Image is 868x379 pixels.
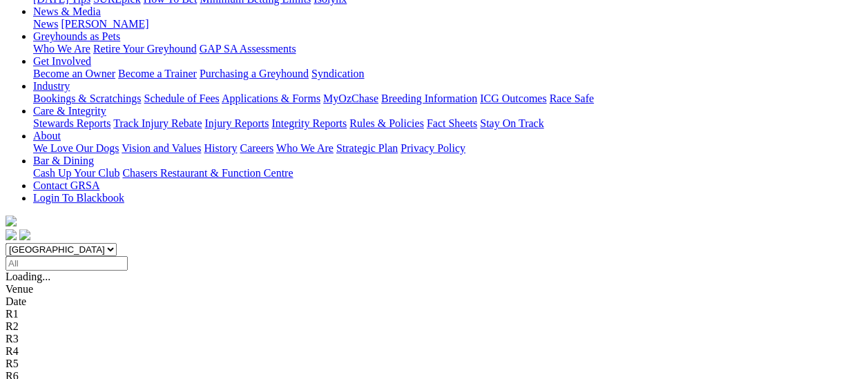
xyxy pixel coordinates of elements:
[33,68,862,80] div: Get Involved
[33,6,101,17] a: News & Media
[33,43,862,55] div: Greyhounds as Pets
[33,155,94,166] a: Bar & Dining
[33,142,119,154] a: We Love Our Dogs
[33,18,862,30] div: News & Media
[6,229,17,240] img: facebook.svg
[33,179,99,191] a: Contact GRSA
[118,68,197,79] a: Become a Trainer
[6,295,862,308] div: Date
[271,117,347,129] a: Integrity Reports
[33,30,120,42] a: Greyhounds as Pets
[401,142,465,154] a: Privacy Policy
[6,256,128,271] input: Select date
[204,142,237,154] a: History
[33,43,90,55] a: Who We Are
[33,142,862,155] div: About
[336,142,398,154] a: Strategic Plan
[6,308,862,320] div: R1
[311,68,364,79] a: Syndication
[480,117,543,129] a: Stay On Track
[222,93,320,104] a: Applications & Forms
[549,93,593,104] a: Race Safe
[6,283,862,295] div: Venue
[6,345,862,358] div: R4
[276,142,334,154] a: Who We Are
[33,117,110,129] a: Stewards Reports
[144,93,219,104] a: Schedule of Fees
[240,142,273,154] a: Careers
[427,117,477,129] a: Fact Sheets
[381,93,477,104] a: Breeding Information
[6,358,862,370] div: R5
[33,80,70,92] a: Industry
[33,192,124,204] a: Login To Blackbook
[113,117,202,129] a: Track Injury Rebate
[122,167,293,179] a: Chasers Restaurant & Function Centre
[480,93,546,104] a: ICG Outcomes
[93,43,197,55] a: Retire Your Greyhound
[61,18,148,30] a: [PERSON_NAME]
[33,130,61,142] a: About
[33,18,58,30] a: News
[33,55,91,67] a: Get Involved
[6,271,50,282] span: Loading...
[200,43,296,55] a: GAP SA Assessments
[349,117,424,129] a: Rules & Policies
[33,117,862,130] div: Care & Integrity
[6,320,862,333] div: R2
[204,117,269,129] a: Injury Reports
[33,93,862,105] div: Industry
[200,68,309,79] a: Purchasing a Greyhound
[323,93,378,104] a: MyOzChase
[33,93,141,104] a: Bookings & Scratchings
[19,229,30,240] img: twitter.svg
[6,215,17,226] img: logo-grsa-white.png
[33,105,106,117] a: Care & Integrity
[33,68,115,79] a: Become an Owner
[33,167,862,179] div: Bar & Dining
[33,167,119,179] a: Cash Up Your Club
[6,333,862,345] div: R3
[122,142,201,154] a: Vision and Values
